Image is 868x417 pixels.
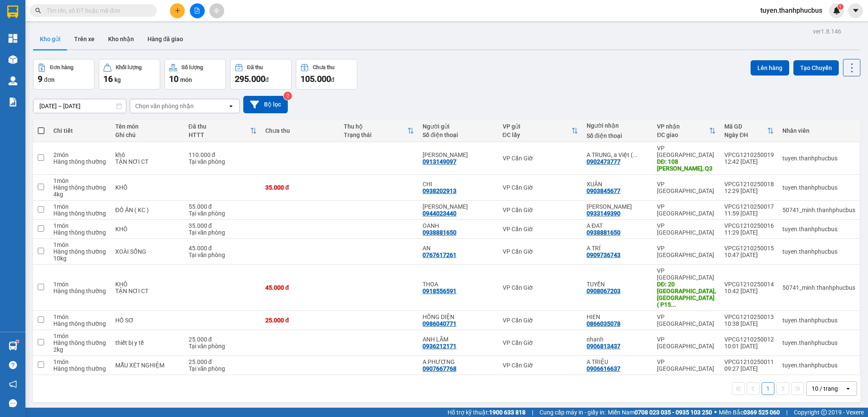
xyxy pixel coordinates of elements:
div: Nhân viên [782,127,855,134]
div: Chưa thu [313,64,334,70]
div: VP Cần Giờ [503,284,578,291]
div: 12:42 [DATE] [724,158,774,165]
div: Người gửi [423,123,494,130]
div: VP gửi [503,123,571,130]
div: 0906813437 [587,343,620,350]
div: 1 món [53,177,107,184]
input: Select a date range. [33,99,126,113]
button: aim [209,3,224,18]
div: KHÔ [115,184,180,191]
div: 45.000 đ [265,284,336,291]
div: tuyen.thanhphucbus [782,155,855,162]
div: VP Cần Giờ [503,248,578,255]
span: ⚪️ [714,411,717,414]
span: món [180,76,192,83]
span: search [35,8,41,14]
div: 11:59 [DATE] [724,210,774,217]
div: thiết bị y tế [115,339,180,346]
div: Đã thu [247,64,263,70]
strong: 0369 525 060 [743,409,780,416]
div: tuyen.thanhphucbus [782,317,855,324]
span: 10 [169,74,178,84]
img: warehouse-icon [8,55,17,64]
div: 1 món [53,241,107,248]
span: ... [633,151,638,158]
sup: 2 [284,92,292,100]
div: 0767617261 [423,252,456,258]
th: Toggle SortBy [498,120,582,142]
div: 0938881650 [423,229,456,236]
span: 1 [839,4,842,10]
input: Tìm tên, số ĐT hoặc mã đơn [47,6,147,15]
div: Tại văn phòng [189,365,257,372]
div: ANH LÃM [423,336,494,343]
th: Toggle SortBy [653,120,720,142]
strong: 1900 633 818 [489,409,526,416]
div: HIEN [587,313,648,320]
div: 50741_minh.thanhphucbus [782,284,855,291]
div: 0902473777 [587,158,620,165]
div: Đơn hàng [50,64,73,70]
img: icon-new-feature [833,7,840,14]
div: VP [GEOGRAPHIC_DATA] [657,358,716,372]
button: Khối lượng16kg [99,59,160,90]
div: 12:29 [DATE] [724,188,774,194]
div: VPCG1210250013 [724,313,774,320]
div: 0908067203 [587,288,620,294]
div: VP Cần Giờ [503,362,578,369]
div: VP [GEOGRAPHIC_DATA] [657,181,716,194]
button: Bộ lọc [243,96,288,113]
div: VPCG1210250014 [724,281,774,288]
span: Cung cấp máy in - giấy in: [540,408,606,417]
div: VPCG1210250015 [724,245,774,252]
div: Tại văn phòng [189,252,257,258]
div: VP [GEOGRAPHIC_DATA] [657,267,716,281]
div: ver 1.8.146 [813,27,841,36]
div: 25.000 đ [189,358,257,365]
div: TẬN NƠI CT [115,158,180,165]
div: 10:01 [DATE] [724,343,774,350]
button: Số lượng10món [164,59,226,90]
img: warehouse-icon [8,341,17,350]
svg: open [228,103,234,109]
div: HỒ TÂM [587,203,648,210]
div: TUYỀN [587,281,648,288]
div: 0903845677 [587,188,620,194]
span: đ [265,76,269,83]
div: Hàng thông thường [53,365,107,372]
th: Toggle SortBy [184,120,261,142]
span: tuyen.thanhphucbus [754,5,829,16]
div: VP [GEOGRAPHIC_DATA] [657,203,716,217]
div: Tên món [115,123,180,130]
div: Hàng thông thường [53,320,107,327]
sup: 1 [16,340,19,343]
span: 9 [38,74,42,84]
span: 105.000 [300,74,331,84]
button: Chưa thu105.000đ [296,59,357,90]
div: Hàng thông thường [53,288,107,294]
span: kg [114,76,121,83]
img: solution-icon [8,98,17,106]
img: dashboard-icon [8,34,17,43]
div: 0986040771 [423,320,456,327]
div: VP [GEOGRAPHIC_DATA] [657,336,716,350]
div: 11:29 [DATE] [724,229,774,236]
div: 09:27 [DATE] [724,365,774,372]
div: VP Cần Giờ [503,317,578,324]
div: 35.000 đ [189,222,257,229]
div: 0909736743 [587,252,620,258]
div: CHI [423,181,494,188]
div: VP Cần Giờ [503,155,578,162]
span: | [532,408,533,417]
div: KHÔ [115,226,180,232]
div: ĐC lấy [503,132,571,138]
div: Chọn văn phòng nhận [135,102,194,110]
span: caret-down [852,7,860,14]
span: Miền Nam [608,408,712,417]
div: XOÀI SỐNG [115,248,180,255]
div: VPCG1210250018 [724,181,774,188]
div: Hàng thông thường [53,158,107,165]
div: 10 kg [53,255,107,262]
div: KHÔ [115,281,180,288]
span: Miền Bắc [719,408,780,417]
